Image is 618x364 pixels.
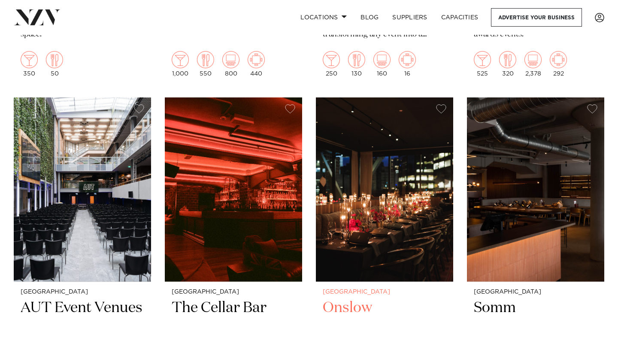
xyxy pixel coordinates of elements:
[373,51,391,68] img: theatre.png
[550,51,567,77] div: 292
[524,51,542,68] img: theatre.png
[354,8,385,27] a: BLOG
[248,51,265,77] div: 440
[474,51,491,77] div: 525
[323,298,446,356] h2: Onslow
[248,51,265,68] img: meeting.png
[323,289,446,295] small: [GEOGRAPHIC_DATA]
[434,8,485,27] a: Capacities
[222,51,239,77] div: 800
[222,51,239,68] img: theatre.png
[348,51,365,77] div: 130
[524,51,542,77] div: 2,378
[197,51,214,77] div: 550
[491,8,582,27] a: Advertise your business
[294,8,354,27] a: Locations
[474,51,491,68] img: cocktail.png
[172,51,189,68] img: cocktail.png
[172,289,295,295] small: [GEOGRAPHIC_DATA]
[499,51,516,77] div: 320
[21,51,38,68] img: cocktail.png
[499,51,516,68] img: dining.png
[14,9,61,25] img: nzv-logo.png
[399,51,416,77] div: 16
[46,51,63,77] div: 50
[172,298,295,356] h2: The Cellar Bar
[21,51,38,77] div: 350
[474,298,597,356] h2: Somm
[373,51,391,77] div: 160
[550,51,567,68] img: meeting.png
[172,51,189,77] div: 1,000
[21,289,144,295] small: [GEOGRAPHIC_DATA]
[323,51,340,68] img: cocktail.png
[21,298,144,356] h2: AUT Event Venues
[474,289,597,295] small: [GEOGRAPHIC_DATA]
[385,8,434,27] a: SUPPLIERS
[323,51,340,77] div: 250
[46,51,63,68] img: dining.png
[197,51,214,68] img: dining.png
[399,51,416,68] img: meeting.png
[348,51,365,68] img: dining.png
